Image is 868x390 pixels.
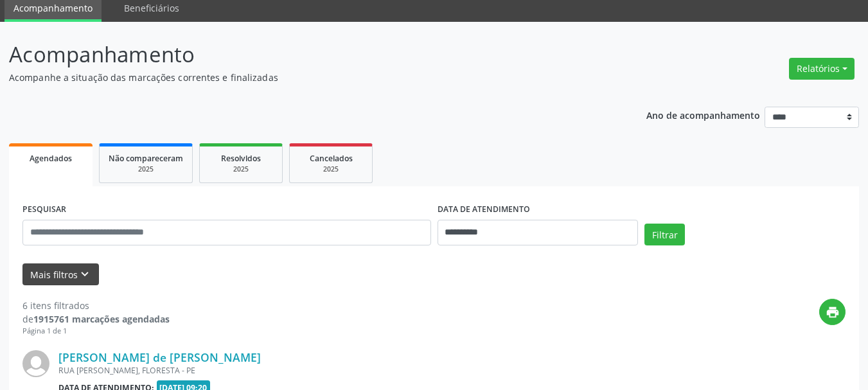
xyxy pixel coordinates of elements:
i: print [826,305,840,319]
p: Acompanhe a situação das marcações correntes e finalizadas [9,71,604,84]
button: Filtrar [644,224,685,245]
p: Acompanhamento [9,39,604,71]
span: Cancelados [310,153,353,164]
span: Resolvidos [221,153,261,164]
label: DATA DE ATENDIMENTO [438,200,530,220]
div: 2025 [209,164,273,174]
div: 2025 [299,164,363,174]
button: Mais filtroskeyboard_arrow_down [22,263,99,286]
button: print [819,299,846,325]
div: Página 1 de 1 [22,326,170,337]
div: de [22,312,170,326]
a: [PERSON_NAME] de [PERSON_NAME] [58,350,261,364]
i: keyboard_arrow_down [78,267,92,281]
strong: 1915761 marcações agendadas [33,313,170,325]
span: Não compareceram [109,153,183,164]
button: Relatórios [789,58,855,80]
img: img [22,350,49,377]
label: PESQUISAR [22,200,66,220]
p: Ano de acompanhamento [646,107,760,123]
span: Agendados [30,153,72,164]
div: 6 itens filtrados [22,299,170,312]
div: RUA [PERSON_NAME], FLORESTA - PE [58,365,653,376]
div: 2025 [109,164,183,174]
